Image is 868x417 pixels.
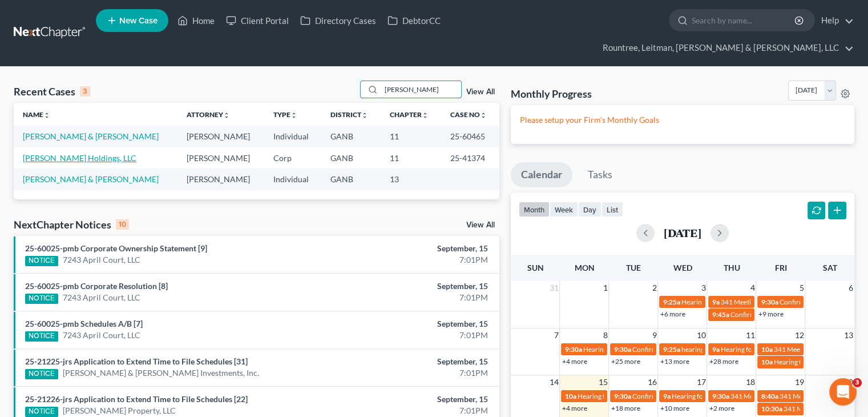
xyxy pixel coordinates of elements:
[511,162,572,187] a: Calendar
[793,375,805,389] span: 19
[597,375,608,389] span: 15
[695,375,706,389] span: 17
[511,87,592,101] h3: Monthly Progress
[264,169,321,190] td: Individual
[341,405,488,416] div: 7:01PM
[273,110,297,119] a: Typeunfold_more
[382,10,446,31] a: DebtorCC
[466,221,495,229] a: View All
[774,263,786,272] span: Fri
[520,114,845,126] p: Please setup your Firm's Monthly Goals
[381,169,441,190] td: 13
[63,367,259,379] a: [PERSON_NAME] & [PERSON_NAME] Investments, Inc.
[601,202,623,217] button: list
[564,345,582,354] span: 9:30a
[80,86,90,97] div: 3
[25,356,248,366] a: 25-21225-jrs Application to Extend Time to File Schedules [31]
[853,378,862,387] span: 3
[793,328,805,342] span: 12
[527,263,543,272] span: Sun
[321,169,381,190] td: GANB
[646,375,657,389] span: 16
[390,110,429,119] a: Chapterunfold_more
[651,328,657,342] span: 9
[822,263,837,272] span: Sat
[381,126,441,147] td: 11
[381,147,441,169] td: 11
[25,407,58,417] div: NOTICE
[187,110,230,119] a: Attorneyunfold_more
[712,345,719,354] span: 9a
[480,112,487,119] i: unfold_more
[25,256,58,266] div: NOTICE
[562,404,587,412] a: +4 more
[341,367,488,379] div: 7:01PM
[613,392,631,400] span: 9:30a
[341,330,488,341] div: 7:01PM
[264,147,321,169] td: Corp
[700,281,706,295] span: 3
[25,281,168,291] a: 25-60025-pmb Corporate Resolution [8]
[294,10,382,31] a: Directory Cases
[720,298,823,306] span: 341 Meeting for [PERSON_NAME]
[601,328,608,342] span: 8
[264,126,321,147] td: Individual
[663,392,670,400] span: 9a
[583,345,617,354] span: Hearing for
[611,404,640,412] a: +18 more
[25,294,58,304] div: NOTICE
[712,310,729,319] span: 9:45a
[43,112,50,119] i: unfold_more
[172,10,220,31] a: Home
[671,392,705,400] span: Hearing for
[330,110,368,119] a: Districtunfold_more
[578,162,623,187] a: Tasks
[220,10,294,31] a: Client Portal
[597,38,854,58] a: Rountree, Leitman, [PERSON_NAME] & [PERSON_NAME], LLC
[223,112,230,119] i: unfold_more
[664,227,701,239] h2: [DATE]
[761,404,782,413] span: 10:30a
[341,318,488,330] div: September, 15
[441,147,499,169] td: 25-41374
[843,375,854,389] span: 20
[744,375,756,389] span: 18
[626,263,641,272] span: Tue
[681,345,714,354] span: hearing for
[761,345,772,354] span: 10a
[712,392,729,400] span: 9:30a
[601,281,608,295] span: 1
[14,85,90,98] div: Recent Cases
[341,356,488,367] div: September, 15
[720,345,754,354] span: Hearing for
[695,328,706,342] span: 10
[564,392,576,400] span: 10a
[651,281,657,295] span: 2
[23,174,159,184] a: [PERSON_NAME] & [PERSON_NAME]
[177,147,264,169] td: [PERSON_NAME]
[14,218,129,231] div: NextChapter Notices
[611,357,640,366] a: +25 more
[730,310,796,319] span: Confirmation Hearing
[578,202,601,217] button: day
[321,126,381,147] td: GANB
[692,10,796,31] input: Search by name...
[63,330,140,341] a: 7243 April Court, LLC
[673,263,692,272] span: Wed
[847,281,854,295] span: 6
[632,392,762,400] span: Confirmation Hearing for [PERSON_NAME]
[341,292,488,303] div: 7:01PM
[119,17,158,25] span: New Case
[450,110,487,119] a: Case Nounfold_more
[829,378,857,406] iframe: Intercom live chat
[730,392,778,400] span: 341 Meeting for
[773,358,808,366] span: Hearing for
[761,392,778,400] span: 8:40a
[613,345,631,354] span: 9:30a
[815,10,854,31] a: Help
[23,153,136,163] a: [PERSON_NAME] Holdings, LLC
[177,126,264,147] td: [PERSON_NAME]
[25,369,58,379] div: NOTICE
[574,263,594,272] span: Mon
[749,281,756,295] span: 4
